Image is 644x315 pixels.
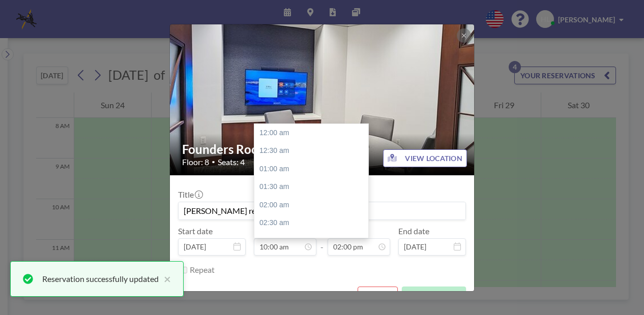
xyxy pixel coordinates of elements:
[182,157,209,167] span: Floor: 8
[254,124,373,142] div: 12:00 am
[182,142,463,157] h2: Founders Room
[254,178,373,196] div: 01:30 am
[254,196,373,214] div: 02:00 am
[178,226,213,236] label: Start date
[179,202,465,219] input: (No title)
[383,149,467,167] button: VIEW LOCATION
[320,230,324,252] span: -
[212,158,215,166] span: •
[254,160,373,178] div: 01:00 am
[402,287,466,304] button: SAVE CHANGES
[254,214,373,232] div: 02:30 am
[42,273,159,285] div: Reservation successfully updated
[178,190,202,200] label: Title
[358,287,398,304] button: REMOVE
[190,265,215,275] label: Repeat
[218,157,245,167] span: Seats: 4
[159,273,171,285] button: close
[254,142,373,160] div: 12:30 am
[254,232,373,250] div: 03:00 am
[398,226,429,236] label: End date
